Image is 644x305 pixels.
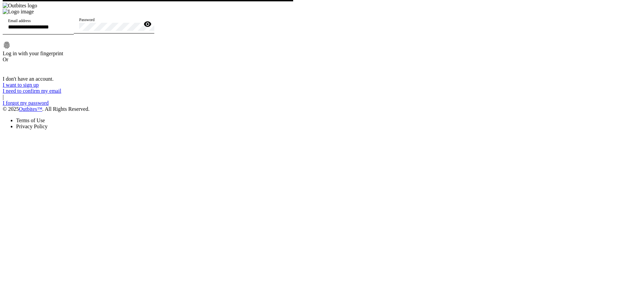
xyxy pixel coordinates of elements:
[3,9,34,15] img: Logo image
[79,18,95,22] mat-label: Password
[3,88,61,94] a: I need to confirm my email
[3,94,178,100] div: |
[8,19,31,23] mat-label: Email address
[3,3,37,9] img: Outbites logo
[3,51,178,57] div: Log in with your fingerprint
[3,100,49,106] a: I forgot my password
[3,57,178,63] div: Or
[3,82,39,88] a: I want to sign up
[16,118,45,123] a: Terms of Use
[3,106,90,112] span: © 2025 . All Rights Reserved.
[3,76,178,82] div: I don't have an account.
[19,106,42,112] a: Outbites™
[16,124,48,129] a: Privacy Policy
